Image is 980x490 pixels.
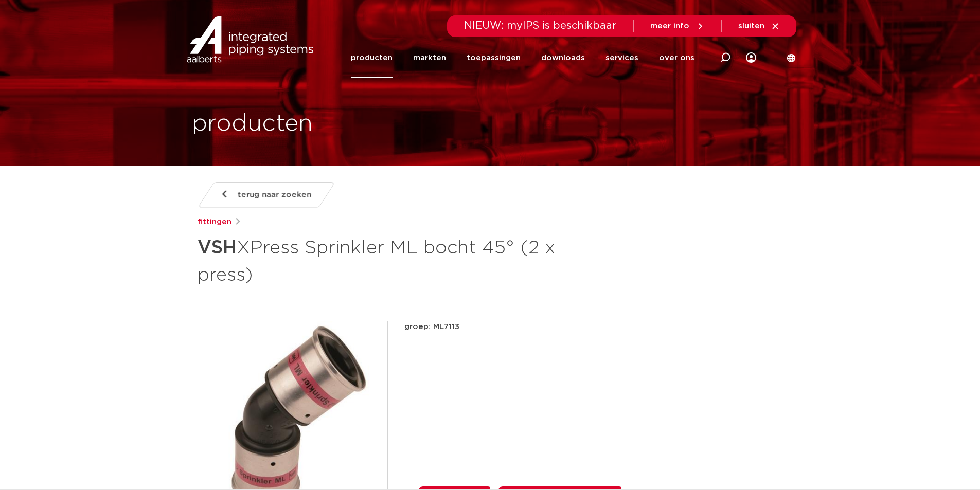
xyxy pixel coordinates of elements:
a: services [605,38,638,78]
span: sluiten [738,22,764,30]
a: sluiten [738,22,780,31]
a: meer info [650,22,705,31]
h1: XPress Sprinkler ML bocht 45° (2 x press) [198,232,584,288]
a: over ons [659,38,694,78]
p: groep: ML7113 [404,321,783,333]
a: markten [413,38,446,78]
nav: Menu [351,38,694,78]
span: NIEUW: myIPS is beschikbaar [464,21,617,31]
a: toepassingen [467,38,521,78]
a: terug naar zoeken [197,182,335,208]
a: producten [351,38,393,78]
span: terug naar zoeken [238,187,311,203]
h1: producten [192,107,313,140]
span: meer info [650,22,689,30]
strong: VSH [198,239,237,257]
a: downloads [541,38,585,78]
a: fittingen [198,216,231,228]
